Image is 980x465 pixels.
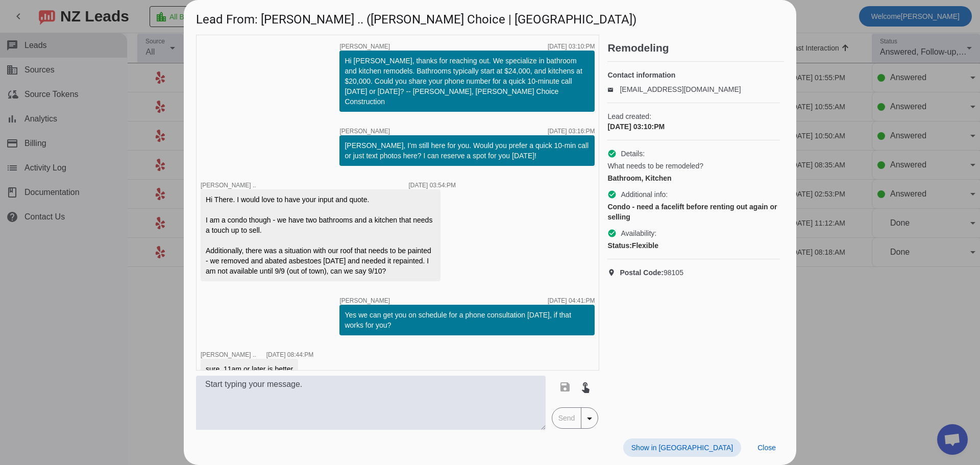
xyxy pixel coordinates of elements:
[339,298,390,304] span: [PERSON_NAME]
[621,228,656,238] span: Availability:
[607,173,780,183] div: Bathroom, Kitchen
[579,381,592,393] mat-icon: touch_app
[607,43,784,53] h2: Remodeling
[548,128,595,134] div: [DATE] 03:16:PM
[631,444,733,452] span: Show in [GEOGRAPHIC_DATA]
[409,182,456,188] div: [DATE] 03:54:PM
[201,351,256,358] span: [PERSON_NAME] ..
[607,111,780,121] span: Lead created:
[548,298,595,304] div: [DATE] 04:41:PM
[345,56,590,107] div: Hi [PERSON_NAME], thanks for reaching out. We specialize in bathroom and kitchen remodels. Bathro...
[607,70,780,80] h4: Contact information
[201,182,256,189] span: [PERSON_NAME] ..
[607,268,620,277] mat-icon: location_on
[607,202,780,222] div: Condo - need a facelift before renting out again or selling
[620,267,683,278] span: 98105
[620,268,664,277] strong: Postal Code:
[548,43,595,50] div: [DATE] 03:10:PM
[749,438,784,457] button: Close
[339,43,390,50] span: [PERSON_NAME]
[607,161,703,171] span: What needs to be remodeled?
[607,241,631,250] strong: Status:
[607,87,620,92] mat-icon: email
[621,189,668,200] span: Additional info:
[623,438,741,457] button: Show in [GEOGRAPHIC_DATA]
[607,121,780,132] div: [DATE] 03:10:PM
[266,352,313,358] div: [DATE] 08:44:PM
[583,412,596,425] mat-icon: arrow_drop_down
[345,140,590,161] div: [PERSON_NAME], I'm still here for you. Would you prefer a quick 10-min call or just text photos h...
[607,240,780,251] div: Flexible
[757,444,776,452] span: Close
[206,364,293,374] div: sure. 11am or later is better
[339,128,390,134] span: [PERSON_NAME]
[345,310,590,330] div: Yes we can get you on schedule for a phone consultation [DATE], if that works for you?
[607,149,617,158] mat-icon: check_circle
[206,194,435,276] div: Hi There. I would love to have your input and quote. I am a condo though - we have two bathrooms ...
[620,85,741,93] a: [EMAIL_ADDRESS][DOMAIN_NAME]
[621,149,645,159] span: Details:
[607,190,617,199] mat-icon: check_circle
[607,229,617,238] mat-icon: check_circle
